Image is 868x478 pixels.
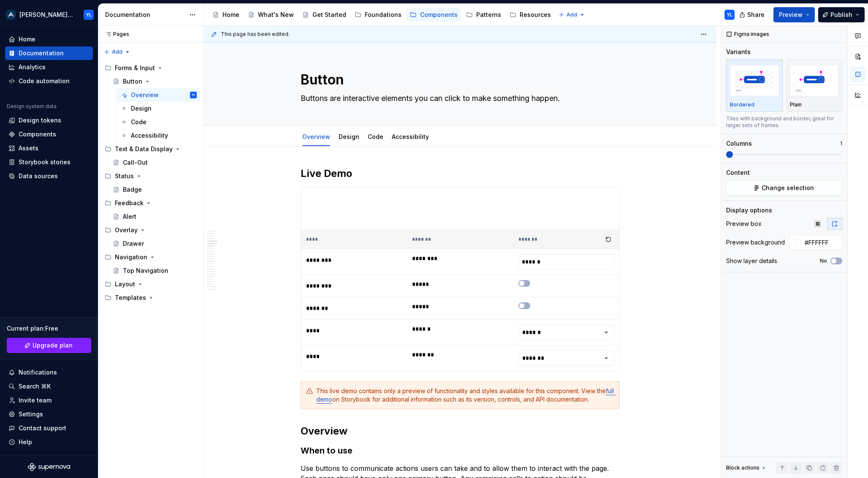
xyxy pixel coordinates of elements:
[773,7,815,22] button: Preview
[786,60,843,112] button: placeholderPlain
[105,11,185,19] div: Documentation
[123,212,136,221] div: Alert
[19,368,57,377] div: Notifications
[735,7,770,22] button: Share
[5,46,93,60] a: Documentation
[19,63,46,71] div: Analytics
[19,172,58,180] div: Data sources
[123,77,142,86] div: Button
[19,438,32,446] div: Help
[762,184,814,192] span: Change selection
[19,35,35,43] div: Home
[364,128,387,145] div: Code
[7,324,91,333] div: Current plan : Free
[726,257,777,265] div: Show layer details
[520,11,551,19] div: Resources
[301,424,620,438] h2: Overview
[299,8,350,22] a: Get Started
[840,140,842,147] p: 1
[115,226,138,234] div: Overlay
[801,235,842,250] input: Auto
[117,88,200,102] a: OverviewYL
[115,253,147,261] div: Navigation
[299,92,618,105] textarea: Buttons are interactive elements you can click to make something happen.
[5,128,93,141] a: Components
[109,183,200,196] a: Badge
[726,206,772,215] div: Display options
[730,101,754,108] p: Bordered
[5,407,93,421] a: Settings
[818,7,865,22] button: Publish
[2,5,96,24] button: [PERSON_NAME] Design SystemYL
[123,185,142,194] div: Badge
[19,144,38,152] div: Assets
[192,91,195,99] div: YL
[556,9,588,21] button: Add
[302,133,330,140] a: Overview
[726,60,783,112] button: placeholderBordered
[726,220,762,228] div: Preview box
[19,424,66,432] div: Contact support
[407,8,461,22] a: Components
[5,435,93,449] button: Help
[101,31,129,38] div: Pages
[101,291,200,304] div: Templates
[123,158,148,167] div: Call-Out
[7,103,57,110] div: Design system data
[19,382,51,391] div: Search ⌘K
[6,10,16,20] img: 4bf98e6d-073e-43e1-b0cd-0034bf8fdbf3.png
[476,11,501,19] div: Patterns
[726,180,842,196] button: Change selection
[117,115,200,129] a: Code
[820,258,827,264] label: No
[747,11,765,19] span: Share
[388,128,432,145] div: Accessibility
[131,118,146,126] div: Code
[19,130,56,139] div: Components
[117,102,200,115] a: Design
[131,131,168,140] div: Accessibility
[109,264,200,277] a: Top Navigation
[726,238,785,247] div: Preview background
[790,65,839,96] img: placeholder
[101,223,200,237] div: Overlay
[5,114,93,127] a: Design tokens
[335,128,363,145] div: Design
[316,387,614,404] div: This live demo contains only a preview of functionality and styles available for this component. ...
[301,445,620,456] h3: When to use
[727,11,732,18] div: YL
[131,104,152,113] div: Design
[5,60,93,74] a: Analytics
[19,396,52,405] div: Invite team
[5,33,93,46] a: Home
[28,463,70,471] svg: Supernova Logo
[115,145,173,153] div: Text & Data Display
[5,141,93,155] a: Assets
[101,196,200,210] div: Feedback
[109,237,200,250] a: Drawer
[19,116,61,125] div: Design tokens
[115,172,134,180] div: Status
[779,11,803,19] span: Preview
[830,11,852,19] span: Publish
[726,48,751,56] div: Variants
[299,128,334,145] div: Overview
[312,11,346,19] div: Get Started
[365,11,401,19] div: Foundations
[392,133,429,140] a: Accessibility
[463,8,505,22] a: Patterns
[726,462,767,474] div: Block actions
[351,8,405,22] a: Foundations
[101,277,200,291] div: Layout
[101,169,200,183] div: Status
[339,133,359,140] a: Design
[222,11,239,19] div: Home
[5,380,93,393] button: Search ⌘K
[5,74,93,88] a: Code automation
[790,101,802,108] p: Plain
[19,11,73,19] div: [PERSON_NAME] Design System
[244,8,297,22] a: What's New
[19,410,43,418] div: Settings
[115,64,155,72] div: Forms & Input
[33,341,73,350] span: Upgrade plan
